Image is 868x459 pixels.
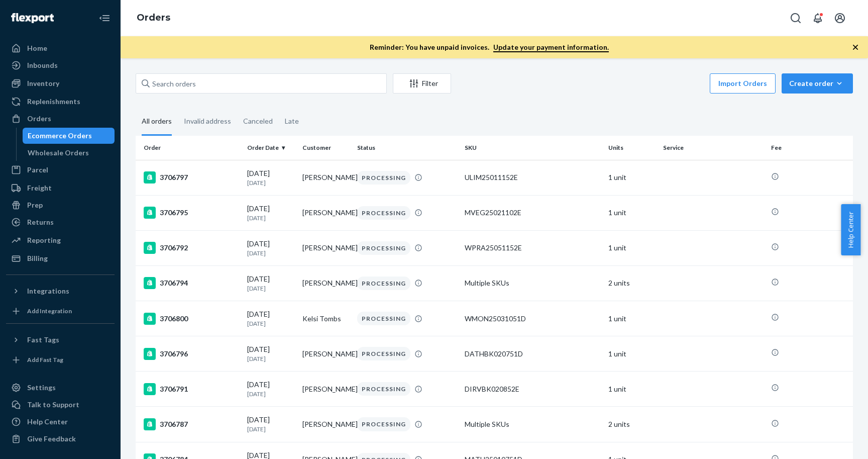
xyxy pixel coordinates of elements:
div: [DATE] [247,168,294,187]
div: Ecommerce Orders [28,131,92,141]
div: WMON25031051D [465,314,600,324]
p: [DATE] [247,425,294,433]
img: Flexport logo [11,13,54,23]
div: PROCESSING [357,382,410,396]
div: 3706792 [144,242,239,254]
div: Late [285,108,299,134]
td: 1 unit [604,372,660,407]
a: Inbounds [6,57,115,73]
td: [PERSON_NAME] [298,265,353,301]
td: [PERSON_NAME] [298,160,353,195]
div: 3706794 [144,277,239,289]
td: Multiple SKUs [461,407,604,442]
div: MVEG25021102E [465,208,600,218]
a: Billing [6,250,115,266]
div: Create order [789,78,845,88]
button: Close Navigation [94,8,115,28]
button: Open account menu [830,8,850,28]
td: [PERSON_NAME] [298,230,353,265]
th: Order Date [243,136,298,160]
td: 1 unit [604,195,660,230]
p: [DATE] [247,354,294,363]
td: 2 units [604,265,660,301]
div: PROCESSING [357,277,410,290]
td: Multiple SKUs [461,265,604,301]
div: Invalid address [184,108,231,134]
div: ULIM25011152E [465,172,600,182]
div: 3706795 [144,207,239,219]
p: Reminder: You have unpaid invoices. [370,42,609,52]
p: [DATE] [247,214,294,222]
a: Returns [6,214,115,230]
a: Home [6,40,115,56]
div: Billing [27,253,48,263]
div: Inventory [27,78,59,88]
div: Inbounds [27,60,58,70]
button: Help Center [841,204,860,255]
div: Add Fast Tag [27,355,63,364]
a: Settings [6,380,115,396]
div: Settings [27,383,56,393]
p: [DATE] [247,284,294,293]
p: [DATE] [247,249,294,257]
button: Filter [393,73,451,94]
div: [DATE] [247,274,294,293]
a: Update your payment information. [493,43,609,52]
div: PROCESSING [357,417,410,431]
div: PROCESSING [357,347,410,360]
div: Parcel [27,165,48,175]
a: Add Fast Tag [6,352,115,368]
a: Orders [6,111,115,127]
th: Service [659,136,767,160]
p: [DATE] [247,178,294,187]
div: Home [27,43,47,53]
a: Add Integration [6,303,115,319]
div: Orders [27,114,51,124]
td: 1 unit [604,160,660,195]
button: Fast Tags [6,332,115,348]
div: [DATE] [247,239,294,257]
button: Open notifications [808,8,828,28]
div: 3706800 [144,313,239,325]
a: Inventory [6,75,115,91]
div: DATHBK020751D [465,349,600,359]
div: PROCESSING [357,171,410,185]
td: 1 unit [604,336,660,372]
div: 3706791 [144,383,239,395]
div: PROCESSING [357,206,410,220]
div: [DATE] [247,309,294,328]
td: 2 units [604,407,660,442]
div: Canceled [243,108,273,134]
div: 3706797 [144,171,239,183]
button: Talk to Support [6,397,115,413]
a: Prep [6,197,115,213]
div: Replenishments [27,97,80,107]
td: [PERSON_NAME] [298,407,353,442]
th: Fee [767,136,853,160]
th: Status [353,136,461,160]
div: Give Feedback [27,434,76,444]
div: Filter [393,78,451,88]
input: Search orders [136,73,387,94]
div: 3706796 [144,348,239,360]
button: Give Feedback [6,431,115,447]
div: 3706787 [144,418,239,430]
td: [PERSON_NAME] [298,372,353,407]
th: Units [604,136,660,160]
a: Wholesale Orders [23,145,115,161]
p: [DATE] [247,390,294,398]
div: PROCESSING [357,312,410,325]
div: Reporting [27,235,61,245]
ol: breadcrumbs [129,4,178,33]
p: [DATE] [247,319,294,328]
button: Integrations [6,283,115,299]
td: Kelsi Tombs [298,301,353,336]
td: [PERSON_NAME] [298,336,353,372]
div: Customer [302,143,349,152]
a: Help Center [6,414,115,430]
div: Wholesale Orders [28,148,89,158]
div: Prep [27,200,43,210]
div: [DATE] [247,380,294,398]
div: [DATE] [247,344,294,363]
div: Talk to Support [27,400,79,410]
